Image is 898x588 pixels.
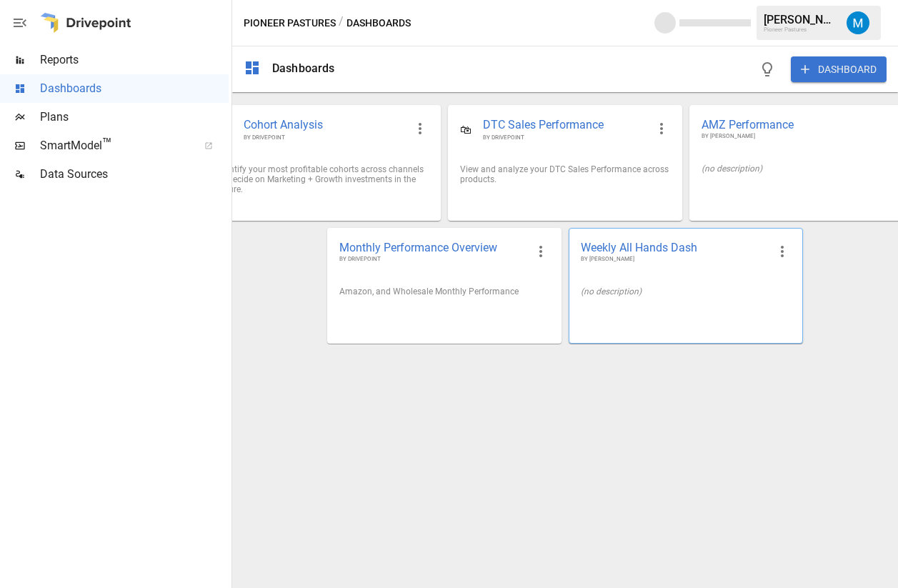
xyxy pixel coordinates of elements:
div: View and analyze your DTC Sales Performance across products. [460,164,670,184]
div: Identify your most profitable cohorts across channels to decide on Marketing + Growth investments... [218,164,428,194]
span: SmartModel [40,137,189,154]
button: Matt Fiedler [838,3,878,43]
span: BY DRIVEPOINT [339,255,527,264]
div: Amazon, and Wholesale Monthly Performance [339,286,549,297]
span: BY DRIVEPOINT [483,134,647,141]
span: BY [PERSON_NAME] [702,132,889,141]
button: Pioneer Pastures [244,14,336,32]
span: DTC Sales Performance [483,117,647,134]
div: Dashboards [272,61,335,75]
span: Cohort Analysis [244,117,405,134]
div: / [339,14,344,32]
img: Matt Fiedler [847,11,869,34]
span: Reports [40,51,229,69]
span: Dashboards [40,80,229,97]
span: AMZ Performance [702,117,889,132]
span: Weekly All Hands Dash [581,240,768,255]
span: BY DRIVEPOINT [244,134,405,141]
span: BY [PERSON_NAME] [581,255,768,264]
div: [PERSON_NAME] [764,13,838,26]
div: (no description) [581,286,791,297]
div: Pioneer Pastures [764,26,838,33]
button: DASHBOARD [791,56,887,82]
div: 🛍 [460,123,472,136]
span: ™ [102,135,112,153]
span: Data Sources [40,166,229,183]
span: Plans [40,109,229,126]
span: Monthly Performance Overview [339,240,527,255]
